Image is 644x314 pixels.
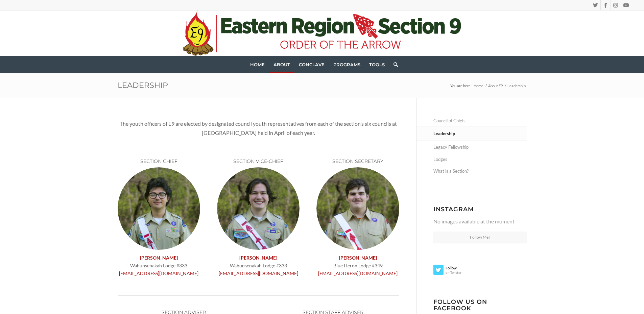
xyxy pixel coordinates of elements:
[329,56,365,73] a: Programs
[333,62,360,67] span: Programs
[316,254,399,277] p: Blue Heron Lodge #349
[450,83,472,88] span: You are here:
[294,56,329,73] a: Conclave
[273,62,290,67] span: About
[239,255,277,261] strong: [PERSON_NAME]
[433,165,527,177] a: What is a Section?
[506,83,527,88] span: Leadership
[433,141,527,153] a: Legacy Fellowship
[473,83,484,88] a: Home
[316,159,399,164] h6: SECTION SECRETARY
[269,56,294,73] a: About
[316,167,399,250] img: Untitled (9)
[389,56,398,73] a: Search
[299,62,325,67] span: Conclave
[433,206,527,212] h3: Instagram
[504,83,506,88] span: /
[433,270,480,274] span: on Twitter
[433,153,527,165] a: Lodges
[365,56,389,73] a: Tools
[318,270,398,276] a: [EMAIL_ADDRESS][DOMAIN_NAME]
[474,83,483,88] span: Home
[433,232,527,243] a: Follow Me!
[217,167,300,250] img: Untitled (8)
[118,119,399,137] p: The youth officers of E9 are elected by designated council youth representatives from each of the...
[433,115,527,127] a: Council of Chiefs
[118,159,200,164] h6: SECTION CHIEF
[433,265,480,278] a: Followon Twitter
[219,270,298,276] a: [EMAIL_ADDRESS][DOMAIN_NAME]
[487,83,504,88] a: About E9
[118,167,200,250] img: Untitled (7)
[488,83,503,88] span: About E9
[250,62,265,67] span: Home
[433,298,527,312] h3: Follow us on Facebook
[217,159,300,164] h6: SECTION VICE-CHIEF
[118,254,200,277] p: Wahunsenakah Lodge #333
[119,270,198,276] a: [EMAIL_ADDRESS][DOMAIN_NAME]
[369,62,385,67] span: Tools
[140,255,178,261] strong: [PERSON_NAME]
[484,83,487,88] span: /
[339,255,377,261] strong: [PERSON_NAME]
[118,80,168,90] a: Leadership
[433,217,527,226] p: No images available at the moment
[246,56,269,73] a: Home
[433,265,480,270] strong: Follow
[433,127,527,140] a: Leadership
[217,254,300,277] p: Wahunsenakah Lodge #333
